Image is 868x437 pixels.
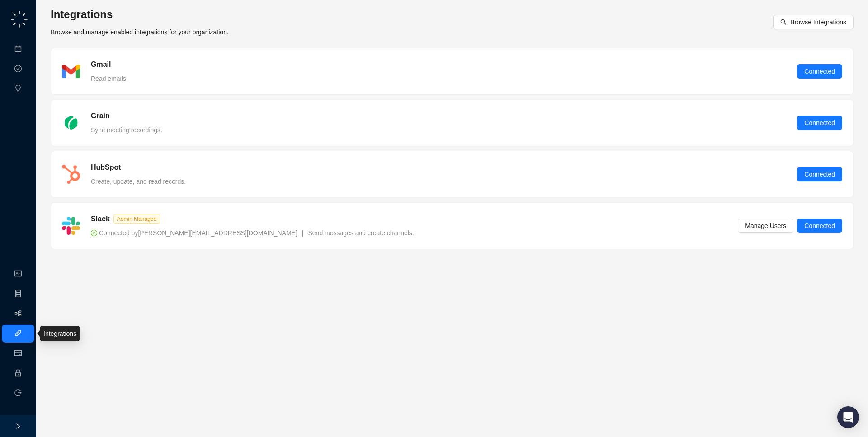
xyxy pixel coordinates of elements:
span: right [15,423,21,429]
h5: Gmail [91,59,111,70]
span: check-circle [91,230,97,236]
img: hubspot-DkpyWjJb.png [62,165,80,184]
h5: HubSpot [91,162,121,173]
span: Admin Managed [113,214,160,224]
span: Browse and manage enabled integrations for your organization. [51,28,229,36]
h5: Grain [91,111,110,121]
button: Connected [797,218,842,233]
span: logout [14,389,22,396]
img: logo-small-C4UdH2pc.png [9,9,29,29]
span: Send messages and create channels. [308,229,414,237]
div: Open Intercom Messenger [837,406,859,428]
button: Connected [797,116,842,130]
span: Connected [804,66,835,76]
span: Browse Integrations [790,17,846,27]
h3: Integrations [51,7,229,22]
span: search [780,19,787,25]
img: gmail-BGivzU6t.png [62,65,80,78]
h5: Slack [91,214,110,224]
span: Connected [804,118,835,128]
button: Connected [797,64,842,79]
span: Manage Users [745,221,786,231]
img: grain-rgTwWAhv.png [62,114,80,132]
span: Connected [804,169,835,179]
span: Sync meeting recordings. [91,126,162,134]
img: slack-Cn3INd-T.png [62,217,80,235]
button: Manage Users [738,218,793,233]
button: Browse Integrations [773,15,854,29]
span: Create, update, and read records. [91,178,186,185]
span: Connected [804,221,835,231]
button: Connected [797,167,842,181]
span: Connected by [PERSON_NAME][EMAIL_ADDRESS][DOMAIN_NAME] [91,229,297,237]
span: Read emails. [91,75,128,82]
span: | [302,229,304,237]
